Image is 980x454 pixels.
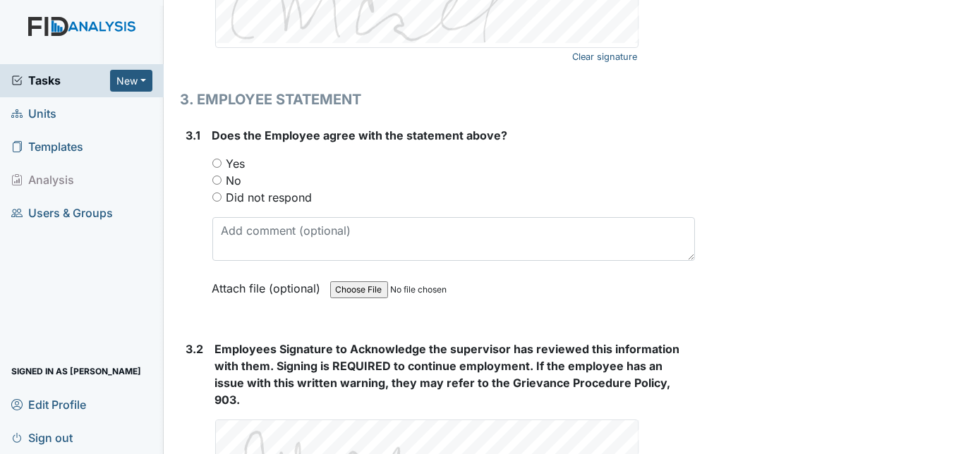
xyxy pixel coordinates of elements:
[11,393,86,415] span: Edit Profile
[181,89,696,110] h1: 3. EMPLOYEE STATEMENT
[11,202,113,224] span: Users & Groups
[11,360,141,382] span: Signed in as [PERSON_NAME]
[11,427,73,448] span: Sign out
[110,70,152,92] button: New
[212,272,327,297] label: Attach file (optional)
[11,72,110,89] a: Tasks
[573,47,638,66] a: Clear signature
[11,136,83,158] span: Templates
[212,192,222,202] input: Did not respond
[212,176,222,185] input: No
[212,159,222,168] input: Yes
[11,103,56,125] span: Units
[212,128,508,142] span: Does the Employee agree with the statement above?
[226,172,242,189] label: No
[186,340,204,357] label: 3.2
[226,155,246,172] label: Yes
[186,127,201,144] label: 3.1
[226,189,313,206] label: Did not respond
[215,342,680,407] span: Employees Signature to Acknowledge the supervisor has reviewed this information with them. Signin...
